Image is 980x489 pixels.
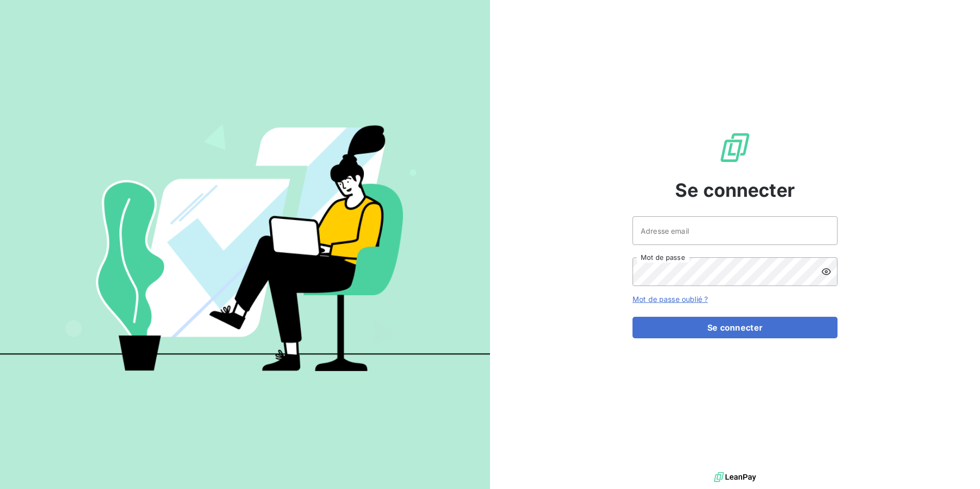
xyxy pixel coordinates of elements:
[632,295,708,303] a: Mot de passe oublié ?
[719,131,751,164] img: Logo LeanPay
[632,317,838,338] button: Se connecter
[714,470,756,485] img: logo
[675,176,795,204] span: Se connecter
[632,216,838,245] input: placeholder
